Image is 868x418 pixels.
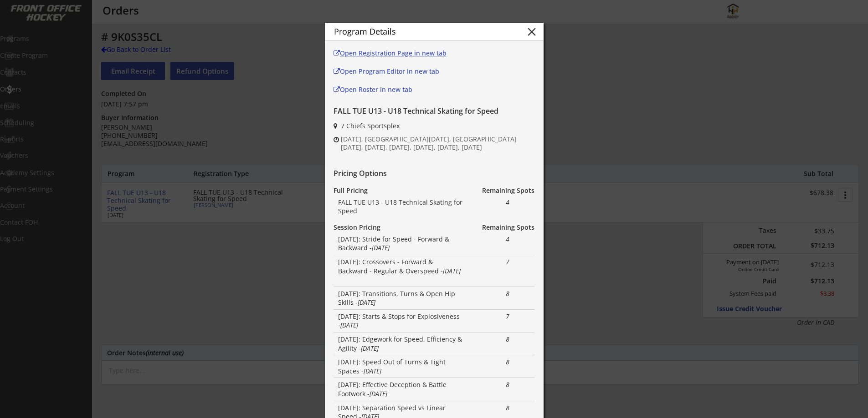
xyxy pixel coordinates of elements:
[334,47,454,61] a: Open Registration Page in new tab
[334,223,385,232] div: Session Pricing
[481,186,534,195] div: Remaining Spots
[338,289,463,307] div: [DATE]: Transitions, Turns & Open Hip Skills -
[361,344,379,353] em: [DATE]
[341,135,534,151] div: [DATE], [GEOGRAPHIC_DATA][DATE], [GEOGRAPHIC_DATA][DATE], [DATE], [DATE], [DATE], [DATE], [DATE]
[358,298,375,307] em: [DATE]
[525,25,539,39] button: close
[338,198,463,216] div: FALL TUE U13 - U18 Technical Skating for Speed
[334,50,454,56] div: Open Registration Page in new tab
[334,68,454,75] div: Open Program Editor in new tab
[334,27,514,37] div: Program Details
[338,312,463,330] div: [DATE]: Starts & Stops for Explosiveness -
[334,168,534,178] div: Pricing Options
[372,243,390,252] em: [DATE]
[340,321,358,329] em: [DATE]
[364,367,381,375] em: [DATE]
[334,65,454,79] a: Open Program Editor in new tab
[338,358,463,375] div: [DATE]: Speed Out of Turns & Tight Spaces -
[481,198,534,207] div: 4
[334,86,454,93] div: Open Roster in new tab
[338,380,463,398] div: [DATE]: Effective Deception & Battle Footwork -
[334,186,374,195] div: Full Pricing
[370,389,387,398] em: [DATE]
[481,289,534,298] div: 8
[443,267,461,275] em: [DATE]
[481,335,534,344] div: 8
[481,257,534,267] div: 7
[481,312,534,321] div: 7
[481,403,534,413] div: 8
[481,380,534,389] div: 8
[338,257,463,275] div: [DATE]: Crossovers - Forward & Backward - Regular & Overspeed -
[481,235,534,244] div: 4
[334,84,454,97] a: Open Roster in new tab
[338,335,463,353] div: [DATE]: Edgework for Speed, Efficiency & Agility -
[334,106,534,116] div: FALL TUE U13 - U18 Technical Skating for Speed
[481,358,534,367] div: 8
[338,235,463,252] div: [DATE]: Stride for Speed - Forward & Backward -
[341,121,534,131] div: 7 Chiefs Sportsplex
[481,223,534,232] div: Remaining Spots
